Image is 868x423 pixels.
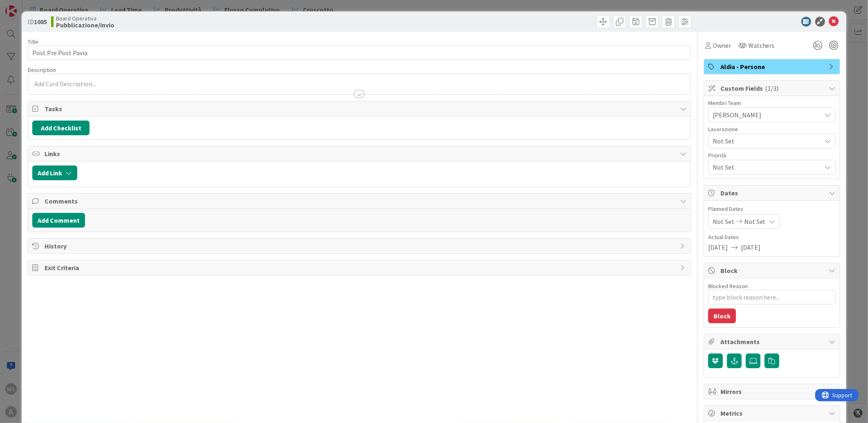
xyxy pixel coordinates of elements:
[720,387,825,396] span: Mirrors
[720,337,825,347] span: Attachments
[708,152,836,158] div: Priorità
[34,18,47,26] b: 1085
[720,83,825,93] span: Custom Fields
[56,22,114,28] b: Pubblicazione/invio
[744,217,766,226] span: Not Set
[32,121,89,135] button: Add Checklist
[28,66,56,74] span: Description
[708,126,836,132] div: Lavorazione
[17,1,37,11] span: Support
[720,62,825,72] span: Aldia - Persone
[28,38,38,45] label: Title
[45,263,676,273] span: Exit Criteria
[748,40,775,50] span: Watchers
[45,104,676,114] span: Tasks
[45,241,676,251] span: History
[56,15,114,22] span: Board Operativa
[708,205,836,213] span: Planned Dates
[713,135,817,147] span: Not Set
[720,266,825,275] span: Block
[713,217,734,226] span: Not Set
[28,17,47,27] span: ID
[708,242,728,252] span: [DATE]
[741,242,761,252] span: [DATE]
[708,282,748,290] label: Blocked Reason
[713,110,821,120] span: [PERSON_NAME]
[765,84,779,92] span: ( 1/3 )
[45,149,676,159] span: Links
[713,40,731,50] span: Owner
[45,196,676,206] span: Comments
[32,213,85,228] button: Add Comment
[708,233,836,242] span: Actual Dates
[708,100,836,106] div: Membri Team
[720,408,825,418] span: Metrics
[713,162,821,172] span: Not Set
[720,188,825,198] span: Dates
[32,166,77,180] button: Add Link
[28,45,691,60] input: type card name here...
[708,309,736,323] button: Block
